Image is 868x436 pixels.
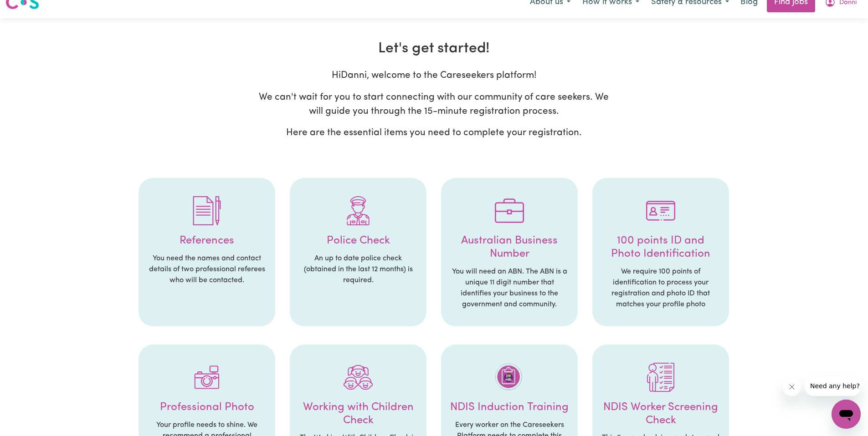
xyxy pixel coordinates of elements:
[601,234,720,261] h4: 100 points ID and Photo Identification
[259,90,610,118] p: We can't wait for you to start connecting with our community of care seekers. We will guide you t...
[78,40,791,57] h2: Let's get started!
[601,401,720,427] h4: NDIS Worker Screening Check
[148,401,266,414] h4: Professional Photo
[299,234,417,248] h4: Police Check
[148,234,266,248] h4: References
[601,266,720,310] p: We require 100 points of identification to process your registration and photo ID that matches yo...
[148,253,266,286] p: You need the names and contact details of two professional referees who will be contacted.
[832,400,861,429] iframe: Button to launch messaging window
[450,234,569,261] h4: Australian Business Number
[450,401,569,414] h4: NDIS Induction Training
[783,378,801,396] iframe: Close message
[259,68,610,82] p: Hi Danni , welcome to the Careseekers platform!
[259,126,610,140] p: Here are the essential items you need to complete your registration.
[299,253,417,286] p: An up to date police check (obtained in the last 12 months) is required.
[805,376,861,396] iframe: Message from company
[450,266,569,310] p: You will need an ABN. The ABN is a unique 11 digit number that identifies your business to the go...
[299,401,417,427] h4: Working with Children Check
